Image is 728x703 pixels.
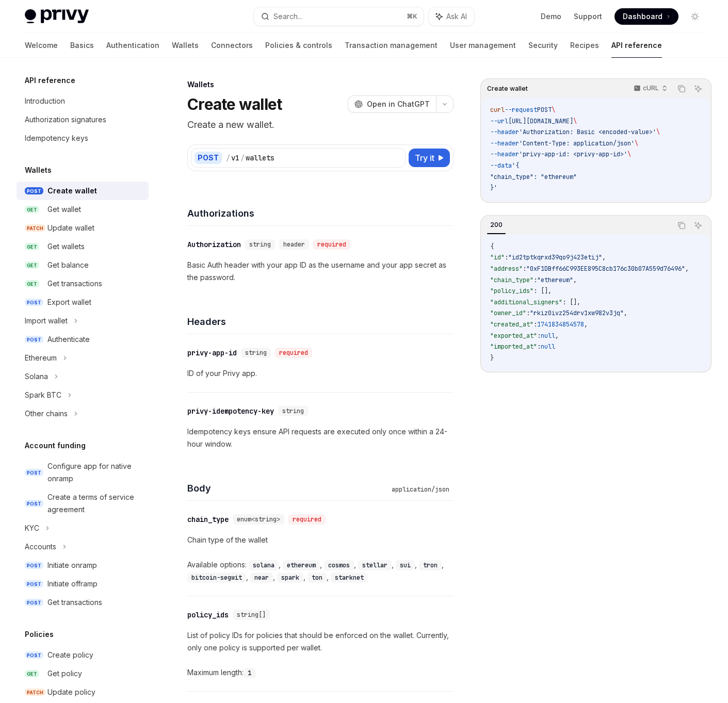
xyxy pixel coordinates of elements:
div: , [249,559,283,571]
span: "additional_signers" [490,298,562,306]
div: Export wallet [47,296,91,308]
div: Get policy [47,667,82,680]
a: Idempotency keys [17,129,149,148]
span: , [624,309,627,317]
div: Wallets [187,79,454,90]
div: Idempotency keys [25,132,88,144]
div: application/json [387,484,454,495]
div: POST [195,152,222,164]
a: POSTCreate a terms of service agreement [17,488,149,519]
span: } [490,354,494,362]
span: "rkiz0ivz254drv1xw982v3jq" [530,309,624,317]
h4: Headers [187,315,454,329]
a: POSTCreate policy [17,646,149,664]
div: Introduction [25,95,65,107]
h5: Wallets [25,164,52,176]
span: : [505,253,508,261]
span: 'Authorization: Basic <encoded-value>' [519,128,656,136]
div: Available options: [187,559,454,583]
span: 1741834854578 [537,320,584,329]
span: "chain_type" [490,276,533,284]
span: , [555,332,559,340]
div: , [187,571,250,583]
span: "id" [490,253,505,261]
a: GETGet balance [17,256,149,274]
div: Get wallet [47,203,81,216]
code: near [250,573,273,583]
a: Policies & controls [265,33,332,58]
span: --data [490,161,512,170]
span: : [], [533,287,552,295]
span: 'Content-Type: application/json' [519,139,635,148]
span: \ [656,128,660,136]
a: GETGet wallet [17,200,149,219]
button: Toggle dark mode [687,8,703,25]
span: header [283,240,305,249]
span: "id2tptkqrxd39qo9j423etij" [508,253,602,261]
a: Recipes [570,33,599,58]
a: API reference [611,33,662,58]
div: , [308,571,331,583]
span: --header [490,150,519,158]
span: POST [537,106,552,114]
div: chain_type [187,514,229,525]
span: , [685,265,689,273]
a: POSTInitiate onramp [17,556,149,575]
span: { [490,242,494,251]
p: Idempotency keys ensure API requests are executed only once within a 24-hour window. [187,426,454,450]
span: '{ [512,161,519,170]
button: Ask AI [691,219,705,232]
span: "imported_at" [490,342,537,351]
img: light logo [25,9,89,24]
span: Open in ChatGPT [367,99,430,109]
div: Get transactions [47,596,102,609]
span: 'privy-app-id: <privy-app-id>' [519,150,627,158]
h4: Body [187,481,387,495]
div: , [419,559,446,571]
button: Ask AI [691,82,705,95]
h5: API reference [25,74,75,87]
div: Get transactions [47,277,102,290]
div: Accounts [25,541,56,553]
button: Open in ChatGPT [348,95,436,113]
p: ID of your Privy app. [187,367,454,380]
a: POSTCreate wallet [17,182,149,200]
h5: Account funding [25,439,86,452]
button: Ask AI [429,7,474,26]
a: Connectors [211,33,253,58]
div: required [288,514,326,525]
a: Authentication [106,33,159,58]
a: Dashboard [614,8,678,25]
button: Copy the contents from the code block [675,219,688,232]
span: \ [627,150,631,158]
span: GET [25,261,39,269]
p: Chain type of the wallet [187,534,454,546]
button: Search...⌘K [254,7,424,26]
span: [URL][DOMAIN_NAME] [508,117,573,125]
div: Initiate offramp [47,578,98,590]
p: List of policy IDs for policies that should be enforced on the wallet. Currently, only one policy... [187,629,454,654]
div: Import wallet [25,315,68,327]
span: : [533,276,537,284]
span: PATCH [25,224,45,232]
span: POST [25,580,43,588]
span: Create wallet [487,85,528,93]
code: stellar [358,560,392,570]
span: "exported_at" [490,332,537,340]
span: : [523,265,526,273]
p: Basic Auth header with your app ID as the username and your app secret as the password. [187,259,454,284]
span: ⌘ K [407,12,417,21]
span: POST [25,469,43,477]
div: Initiate onramp [47,559,97,571]
span: POST [25,187,43,195]
code: cosmos [324,560,354,570]
span: POST [25,299,43,306]
span: string[] [237,611,266,619]
code: starknet [331,573,368,583]
h5: Policies [25,628,54,641]
div: Authenticate [47,333,90,346]
div: required [313,239,350,250]
span: "policy_ids" [490,287,533,295]
code: solana [249,560,279,570]
span: POST [25,500,43,508]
